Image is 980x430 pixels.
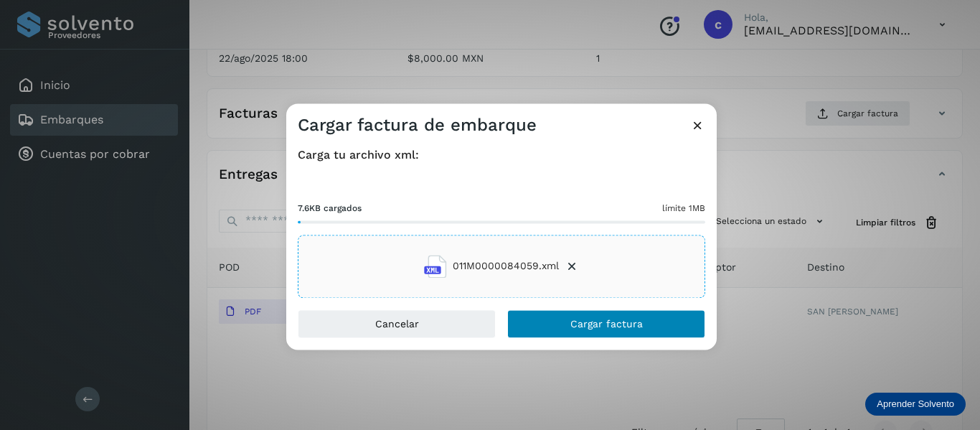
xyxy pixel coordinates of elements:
[662,202,705,215] span: límite 1MB
[298,115,537,136] h3: Cargar factura de embarque
[570,319,643,329] span: Cargar factura
[453,259,559,274] span: 011M0000084059.xml
[877,398,954,410] p: Aprender Solvento
[298,148,705,162] h4: Carga tu archivo xml:
[298,309,496,338] button: Cancelar
[507,309,705,338] button: Cargar factura
[375,319,419,329] span: Cancelar
[865,393,966,416] div: Aprender Solvento
[298,202,362,215] span: 7.6KB cargados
